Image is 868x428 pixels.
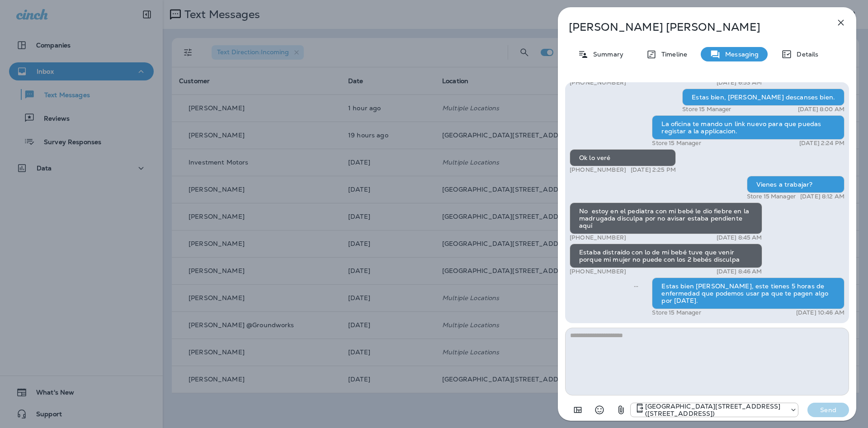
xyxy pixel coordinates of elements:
[631,166,676,174] p: [DATE] 2:25 PM
[792,51,818,58] p: Details
[652,309,701,316] p: Store 15 Manager
[569,21,816,33] p: [PERSON_NAME] [PERSON_NAME]
[570,202,762,234] div: No estoy en el pediatra con mi bebé le dio fiebre en la madrugada disculpa por no avisar estaba p...
[682,106,731,113] p: Store 15 Manager
[747,176,844,193] div: Vienes a trabajar?
[652,277,844,309] div: Estas bien [PERSON_NAME], este tienes 5 horas de enfermedad que podemos usar pa que te pagen algo...
[590,401,609,419] button: Select an emoji
[570,268,626,275] p: [PHONE_NUMBER]
[657,51,687,58] p: Timeline
[800,193,844,200] p: [DATE] 8:12 AM
[589,51,623,58] p: Summary
[799,140,844,147] p: [DATE] 2:24 PM
[652,140,701,147] p: Store 15 Manager
[717,79,762,86] p: [DATE] 6:53 AM
[570,149,676,166] div: Ok lo veré
[717,268,762,275] p: [DATE] 8:46 AM
[570,79,626,86] p: [PHONE_NUMBER]
[798,106,844,113] p: [DATE] 8:00 AM
[645,403,785,417] p: [GEOGRAPHIC_DATA][STREET_ADDRESS] ([STREET_ADDRESS])
[570,166,626,174] p: [PHONE_NUMBER]
[569,401,587,419] button: Add in a premade template
[721,51,759,58] p: Messaging
[747,193,796,200] p: Store 15 Manager
[634,282,638,290] span: Sent
[631,403,798,417] div: +1 (402) 891-8464
[652,115,844,140] div: La oficina te mando un link nuevo para que puedas registar a la applicacion.
[570,234,626,241] p: [PHONE_NUMBER]
[796,309,844,316] p: [DATE] 10:46 AM
[717,234,762,241] p: [DATE] 8:45 AM
[570,244,762,268] div: Estaba distraído con lo de mi bebé tuve que venir porque mi mujer no puede con los 2 bebés disculpa
[682,89,844,106] div: Estas bien, [PERSON_NAME] descanses bien.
